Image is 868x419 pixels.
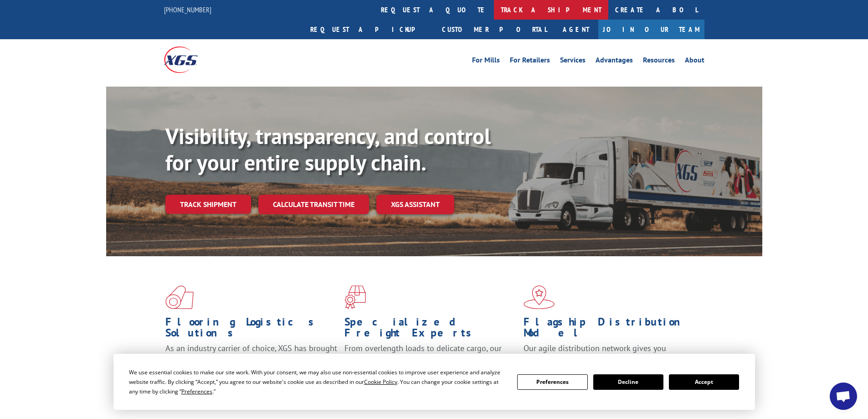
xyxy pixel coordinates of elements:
[344,316,517,343] h1: Specialized Freight Experts
[364,378,397,386] span: Cookie Policy
[524,316,696,343] h1: Flagship Distribution Model
[435,20,554,39] a: Customer Portal
[593,374,663,390] button: Decline
[344,285,366,309] img: xgs-icon-focused-on-flooring-red
[258,195,369,214] a: Calculate transit time
[830,383,857,410] div: Open chat
[524,343,691,364] span: Our agile distribution network gives you nationwide inventory management on demand.
[165,285,194,309] img: xgs-icon-total-supply-chain-intelligence-red
[165,195,251,214] a: Track shipment
[165,316,338,343] h1: Flooring Logistics Solutions
[303,20,435,39] a: Request a pickup
[598,20,704,39] a: Join Our Team
[113,354,755,410] div: Cookie Consent Prompt
[669,374,739,390] button: Accept
[554,20,598,39] a: Agent
[181,388,212,395] span: Preferences
[517,374,587,390] button: Preferences
[344,343,517,383] p: From overlength loads to delicate cargo, our experienced staff knows the best way to move your fr...
[685,57,704,67] a: About
[560,57,586,67] a: Services
[376,195,454,214] a: XGS ASSISTANT
[165,343,337,375] span: As an industry carrier of choice, XGS has brought innovation and dedication to flooring logistics...
[643,57,675,67] a: Resources
[165,122,491,176] b: Visibility, transparency, and control for your entire supply chain.
[472,57,500,67] a: For Mills
[129,367,506,396] div: We use essential cookies to make our site work. With your consent, we may also use non-essential ...
[164,5,211,14] a: [PHONE_NUMBER]
[524,285,555,309] img: xgs-icon-flagship-distribution-model-red
[510,57,550,67] a: For Retailers
[596,57,633,67] a: Advantages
